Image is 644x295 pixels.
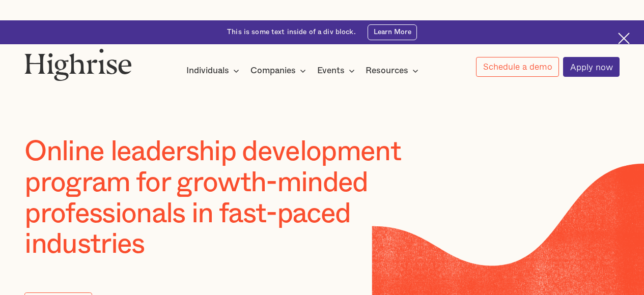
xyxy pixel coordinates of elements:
a: Schedule a demo [476,57,559,77]
a: Apply now [563,57,620,77]
div: Events [317,65,358,77]
h1: Online leadership development program for growth-minded professionals in fast-paced industries [24,137,459,260]
div: Companies [250,65,309,77]
div: Individuals [186,65,229,77]
a: Learn More [368,24,417,40]
div: Events [317,65,345,77]
div: Resources [366,65,422,77]
img: Highrise logo [24,48,132,81]
div: Companies [250,65,296,77]
div: Resources [366,65,408,77]
div: This is some text inside of a div block. [227,27,356,37]
img: Cross icon [618,33,630,44]
div: Individuals [186,65,242,77]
